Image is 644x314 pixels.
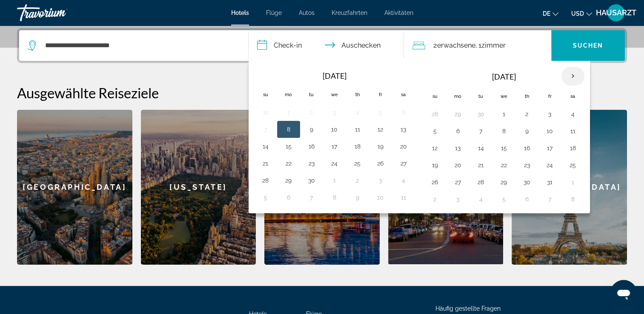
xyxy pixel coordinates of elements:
[259,140,272,152] button: Day 14
[474,108,488,120] button: Day 30
[481,41,505,49] span: Zimmer
[282,191,295,203] button: Day 6
[543,7,558,20] button: Sprache ändern
[351,191,364,203] button: Day 9
[566,142,580,154] button: Day 18
[435,305,501,312] span: Häufig gestellte Fragen
[328,123,341,135] button: Day 10
[328,140,341,152] button: Day 17
[305,140,318,152] button: Day 16
[351,157,364,169] button: Day 25
[610,280,637,307] iframe: Schaltfläche zum Öffnen des Messaging-Fensters
[259,191,272,203] button: Day 5
[451,176,465,188] button: Day 27
[397,157,410,169] button: Day 27
[328,191,341,203] button: Day 8
[543,193,557,205] button: Day 7
[474,176,488,188] button: Day 28
[573,42,604,49] span: Suchen
[282,157,295,169] button: Day 22
[474,142,488,154] button: Day 14
[520,176,534,188] button: Day 30
[451,142,465,154] button: Day 13
[566,176,580,188] button: Day 1
[520,142,534,154] button: Day 16
[374,191,387,203] button: Day 10
[259,174,272,186] button: Day 28
[571,10,584,17] span: USD
[266,9,282,16] a: Flüge
[566,193,580,205] button: Day 8
[475,41,481,49] font: , 1
[451,193,465,205] button: Day 3
[571,7,592,20] button: Währung ändern
[374,106,387,118] button: Day 5
[561,66,584,86] button: Next month
[141,110,256,265] a: [US_STATE]
[259,106,272,118] button: Day 31
[543,142,557,154] button: Day 17
[305,157,318,169] button: Day 23
[543,125,557,137] button: Day 10
[520,193,534,205] button: Day 6
[384,9,413,16] a: Aktivitäten
[497,108,511,120] button: Day 1
[497,193,511,205] button: Day 5
[474,125,488,137] button: Day 7
[428,125,442,137] button: Day 5
[374,174,387,186] button: Day 3
[259,157,272,169] button: Day 21
[520,125,534,137] button: Day 9
[17,110,132,265] a: [GEOGRAPHIC_DATA]
[520,108,534,120] button: Day 2
[492,72,516,81] font: [DATE]
[551,30,625,61] button: Suchen
[249,30,404,61] button: Check-in- und Check-out-Daten
[451,159,465,171] button: Day 20
[351,140,364,152] button: Day 18
[17,2,102,24] a: Travorium
[451,125,465,137] button: Day 6
[566,108,580,120] button: Day 4
[259,123,272,135] button: Day 7
[299,9,315,16] a: Autos
[282,174,295,186] button: Day 29
[497,159,511,171] button: Day 22
[566,159,580,171] button: Day 25
[433,41,437,49] font: 2
[428,176,442,188] button: Day 26
[404,30,551,61] button: Reisende: 2 Erwachsene, 0 Kinder
[428,142,442,154] button: Day 12
[351,174,364,186] button: Day 2
[566,125,580,137] button: Day 11
[451,108,465,120] button: Day 29
[543,10,550,17] span: De
[305,106,318,118] button: Day 2
[282,123,295,135] button: Day 8
[332,9,367,16] a: Kreuzfahrten
[19,30,625,61] div: Such-Widget
[596,9,636,17] span: HAUSARZT
[520,159,534,171] button: Day 23
[474,193,488,205] button: Day 4
[497,176,511,188] button: Day 29
[231,9,249,16] a: Hotels
[428,193,442,205] button: Day 2
[374,157,387,169] button: Day 26
[305,174,318,186] button: Day 30
[323,71,346,80] font: [DATE]
[474,159,488,171] button: Day 21
[351,106,364,118] button: Day 4
[397,174,410,186] button: Day 4
[543,176,557,188] button: Day 31
[328,174,341,186] button: Day 1
[497,125,511,137] button: Day 8
[374,123,387,135] button: Day 12
[497,142,511,154] button: Day 15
